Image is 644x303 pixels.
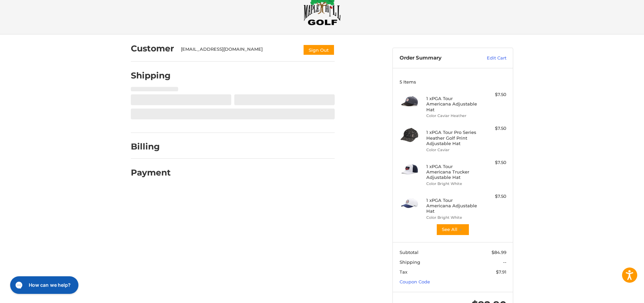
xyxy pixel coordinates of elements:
[472,55,506,62] a: Edit Cart
[496,269,506,275] span: $7.91
[436,224,470,236] button: See All
[400,250,419,255] span: Subtotal
[426,181,478,187] li: Color Bright White
[7,274,80,296] iframe: Gorgias live chat messenger
[400,269,407,275] span: Tax
[400,259,420,265] span: Shipping
[131,70,171,81] h2: Shipping
[480,125,506,132] div: $7.50
[426,113,478,119] li: Color Caviar Heather
[426,130,478,146] h4: 1 x PGA Tour Pro Series Heather Golf Print Adjustable Hat
[426,164,478,180] h4: 1 x PGA Tour Americana Trucker Adjustable Hat
[303,44,335,55] button: Sign Out
[426,215,478,220] li: Color Bright White
[480,91,506,98] div: $7.50
[492,250,506,255] span: $84.99
[426,96,478,112] h4: 1 x PGA Tour Americana Adjustable Hat
[181,46,296,55] div: [EMAIL_ADDRESS][DOMAIN_NAME]
[426,147,478,153] li: Color Caviar
[400,55,472,62] h3: Order Summary
[131,167,171,178] h2: Payment
[480,193,506,200] div: $7.50
[131,141,170,152] h2: Billing
[131,43,174,54] h2: Customer
[480,159,506,166] div: $7.50
[426,197,478,214] h4: 1 x PGA Tour Americana Adjustable Hat
[503,259,506,265] span: --
[400,279,430,284] a: Coupon Code
[400,79,506,85] h3: 5 Items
